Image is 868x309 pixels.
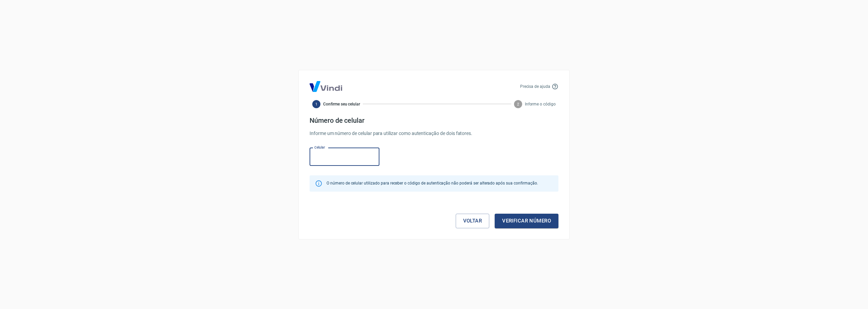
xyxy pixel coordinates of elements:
[456,214,490,228] a: Voltar
[323,101,360,107] span: Confirme seu celular
[310,81,342,92] img: Logo Vind
[315,102,317,106] text: 1
[495,214,558,228] button: Verificar número
[525,101,556,107] span: Informe o código
[314,145,325,150] label: Celular
[517,102,519,106] text: 2
[327,177,538,190] div: O número de celular utilizado para receber o código de autenticação não poderá ser alterado após ...
[310,130,558,137] p: Informe um número de celular para utilizar como autenticação de dois fatores.
[310,116,558,124] h4: Número de celular
[520,83,550,90] p: Precisa de ajuda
